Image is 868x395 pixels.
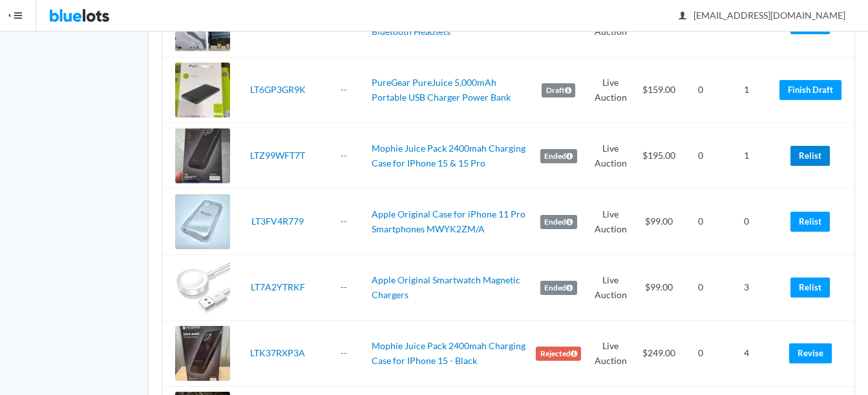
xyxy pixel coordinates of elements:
[790,146,830,166] a: Relist
[341,347,347,358] a: --
[683,189,718,255] td: 0
[635,189,684,255] td: $99.00
[536,347,581,361] label: Rejected
[586,189,635,255] td: Live Auction
[779,80,842,100] a: Finish Draft
[341,281,347,292] a: --
[683,321,718,387] td: 0
[540,281,577,295] label: Ended
[540,215,577,229] label: Ended
[683,255,718,321] td: 0
[251,216,304,227] a: LT3FV4R779
[586,255,635,321] td: Live Auction
[372,208,525,234] a: Apple Original Case for iPhone 11 Pro Smartphones MWYK2ZM/A
[251,281,305,292] a: LT7A2YTRKF
[586,321,635,387] td: Live Auction
[718,123,774,189] td: 1
[341,84,347,95] a: --
[683,57,718,123] td: 0
[790,212,830,232] a: Relist
[586,57,635,123] td: Live Auction
[372,77,511,103] a: PureGear PureJuice 5,000mAh Portable USB Charger Power Bank
[635,57,684,123] td: $159.00
[372,274,520,300] a: Apple Original Smartwatch Magnetic Chargers
[372,143,525,168] a: Mophie Juice Pack 2400mah Charging Case for IPhone 15 & 15 Pro
[718,189,774,255] td: 0
[372,11,495,37] a: [PERSON_NAME] & Micro. CC Bluetooth Headsets
[341,216,347,227] a: --
[718,321,774,387] td: 4
[635,321,684,387] td: $249.00
[790,278,830,298] a: Relist
[542,83,575,97] label: Draft
[635,255,684,321] td: $99.00
[250,150,305,161] a: LTZ99WFT7T
[250,84,306,95] a: LT6GP3GR9K
[250,347,305,358] a: LTK37RXP3A
[540,149,577,163] label: Ended
[683,123,718,189] td: 0
[341,150,347,161] a: --
[676,10,689,23] ion-icon: person
[789,343,832,363] a: Revise
[679,10,845,21] span: [EMAIL_ADDRESS][DOMAIN_NAME]
[718,255,774,321] td: 3
[635,123,684,189] td: $195.00
[372,340,525,366] a: Mophie Juice Pack 2400mah Charging Case for IPhone 15 - Black
[718,57,774,123] td: 1
[586,123,635,189] td: Live Auction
